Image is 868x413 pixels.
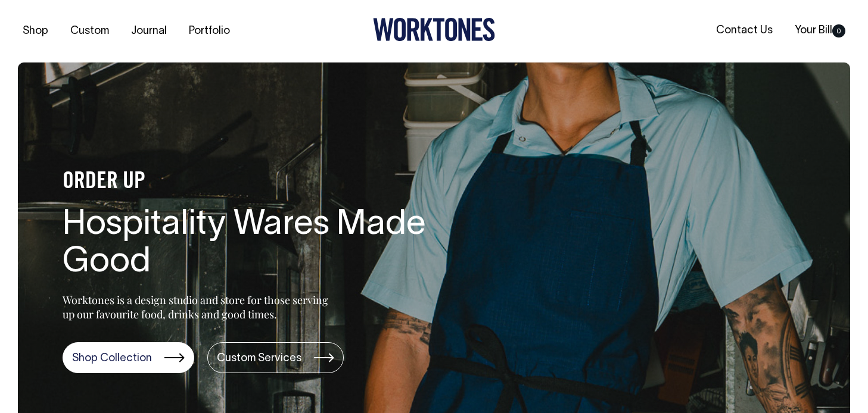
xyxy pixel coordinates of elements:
[790,21,850,40] a: Your Bill0
[63,170,444,195] h4: ORDER UP
[63,293,334,321] p: Worktones is a design studio and store for those serving up our favourite food, drinks and good t...
[832,24,845,37] span: 0
[18,21,53,41] a: Shop
[63,206,444,283] h1: Hospitality Wares Made Good
[126,21,172,41] a: Journal
[207,342,344,373] a: Custom Services
[63,342,194,373] a: Shop Collection
[184,21,235,41] a: Portfolio
[711,21,777,40] a: Contact Us
[66,21,114,41] a: Custom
